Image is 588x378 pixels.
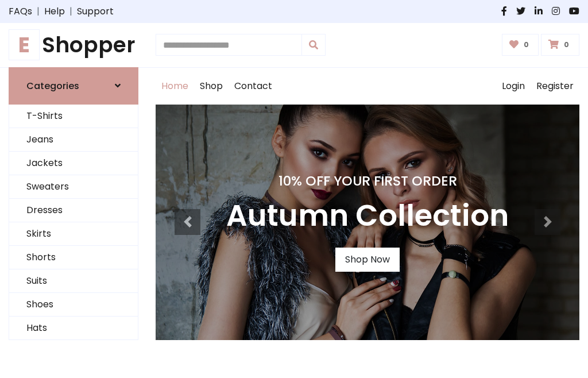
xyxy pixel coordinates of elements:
a: Categories [9,67,138,105]
a: Login [496,68,531,105]
a: Hats [9,317,138,340]
h4: 10% Off Your First Order [226,173,509,189]
a: Suits [9,269,138,293]
span: | [65,5,77,18]
a: Shoes [9,293,138,317]
a: 0 [502,34,539,56]
a: Shop [194,68,229,105]
a: T-Shirts [9,105,138,128]
span: 0 [561,40,572,50]
a: Skirts [9,222,138,246]
h1: Shopper [9,32,138,58]
a: Sweaters [9,175,138,199]
a: Shop Now [335,248,400,272]
h3: Autumn Collection [226,198,509,234]
a: FAQs [9,5,32,18]
h6: Categories [26,80,79,91]
a: Shorts [9,246,138,269]
a: Contact [229,68,278,105]
a: 0 [541,34,579,56]
a: Home [156,68,194,105]
span: 0 [521,40,532,50]
a: Jackets [9,152,138,175]
span: E [9,29,40,60]
a: Help [44,5,65,18]
a: Jeans [9,128,138,152]
a: Dresses [9,199,138,222]
span: | [32,5,44,18]
a: EShopper [9,32,138,58]
a: Register [531,68,579,105]
a: Support [77,5,114,18]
